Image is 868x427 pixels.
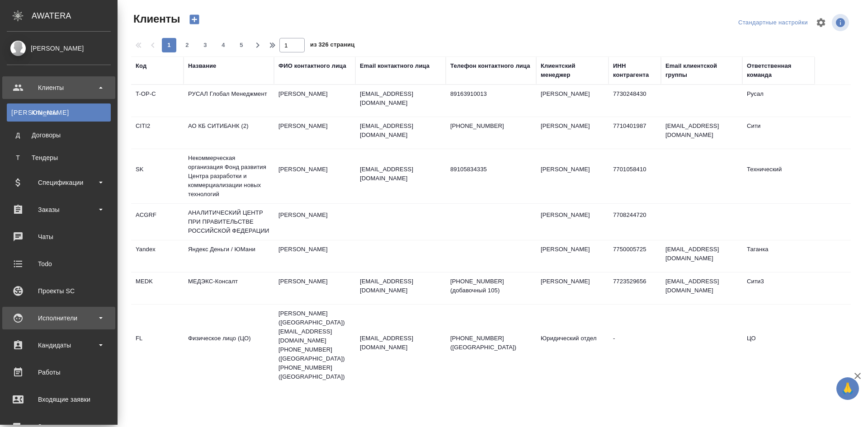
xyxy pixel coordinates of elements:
p: [PHONE_NUMBER] ([GEOGRAPHIC_DATA]) [450,334,532,352]
span: Настроить таблицу [810,12,832,33]
td: - [609,329,661,361]
td: [PERSON_NAME] [274,160,355,192]
div: Заказы [7,203,111,216]
span: 🙏 [840,379,855,398]
div: Email клиентской группы [665,61,738,80]
div: Email контактного лица [360,61,429,70]
div: Входящие заявки [7,393,111,406]
td: 7750005725 [609,240,661,272]
button: 4 [216,38,231,52]
span: 2 [180,41,194,50]
td: SK [131,160,184,192]
p: [EMAIL_ADDRESS][DOMAIN_NAME] [360,334,441,352]
td: 7701058410 [609,160,661,192]
td: [EMAIL_ADDRESS][DOMAIN_NAME] [661,117,742,149]
a: Работы [2,361,115,384]
td: FL [131,329,184,361]
td: АНАЛИТИЧЕСКИЙ ЦЕНТР ПРИ ПРАВИТЕЛЬСТВЕ РОССИЙСКОЙ ФЕДЕРАЦИИ [184,204,274,240]
td: [PERSON_NAME] [274,206,355,238]
td: [PERSON_NAME] ([GEOGRAPHIC_DATA]) [EMAIL_ADDRESS][DOMAIN_NAME] [PHONE_NUMBER] ([GEOGRAPHIC_DATA])... [274,305,355,386]
td: Технический [742,160,815,192]
td: [PERSON_NAME] [536,240,609,272]
td: T-OP-C [131,85,184,117]
div: Договоры [11,131,106,140]
td: Сити3 [742,272,815,304]
td: [PERSON_NAME] [536,272,609,304]
td: [EMAIL_ADDRESS][DOMAIN_NAME] [661,272,742,304]
a: Todo [2,253,115,275]
div: Проекты SC [7,284,111,298]
td: [PERSON_NAME] [274,117,355,149]
div: Клиенты [7,81,111,94]
div: Чаты [7,230,111,244]
div: [PERSON_NAME] [7,43,111,53]
div: Код [136,61,146,70]
td: [PERSON_NAME] [274,272,355,304]
td: [PERSON_NAME] [274,240,355,272]
td: Таганка [742,240,815,272]
div: split button [736,16,810,30]
button: Создать [184,12,205,27]
td: Юридический отдел [536,329,609,361]
a: ДДоговоры [7,126,111,144]
span: Посмотреть информацию [832,14,851,31]
a: [PERSON_NAME]Клиенты [7,103,111,122]
td: Яндекс Деньги / ЮМани [184,240,274,272]
td: MEDK [131,272,184,304]
div: ФИО контактного лица [278,61,346,70]
p: [EMAIL_ADDRESS][DOMAIN_NAME] [360,122,441,140]
div: Работы [7,366,111,379]
td: Физическое лицо (ЦО) [184,329,274,361]
button: 3 [198,38,212,52]
div: ИНН контрагента [613,61,656,80]
p: [PHONE_NUMBER] (добавочный 105) [450,277,532,295]
td: 7730248430 [609,85,661,117]
button: 2 [180,38,194,52]
div: Ответственная команда [747,61,810,80]
div: Исполнители [7,311,111,325]
p: 89105834335 [450,165,532,174]
div: Тендеры [11,153,106,162]
p: [EMAIL_ADDRESS][DOMAIN_NAME] [360,277,441,295]
td: Некоммерческая организация Фонд развития Центра разработки и коммерциализации новых технологий [184,149,274,203]
a: Входящие заявки [2,388,115,411]
td: Сити [742,117,815,149]
a: Чаты [2,225,115,248]
p: [PHONE_NUMBER] [450,122,532,131]
span: из 326 страниц [310,39,354,52]
a: Проекты SC [2,280,115,302]
div: Кандидаты [7,338,111,352]
span: Клиенты [131,12,180,26]
button: 🙏 [836,377,859,400]
div: Клиенты [11,108,106,117]
td: ACGRF [131,206,184,238]
div: Todo [7,257,111,271]
td: CITI2 [131,117,184,149]
p: [EMAIL_ADDRESS][DOMAIN_NAME] [360,89,441,108]
td: [EMAIL_ADDRESS][DOMAIN_NAME] [661,240,742,272]
td: [PERSON_NAME] [274,85,355,117]
div: Телефон контактного лица [450,61,530,70]
td: [PERSON_NAME] [536,206,609,238]
td: АО КБ СИТИБАНК (2) [184,117,274,149]
a: ТТендеры [7,149,111,167]
span: 5 [234,41,249,50]
td: РУСАЛ Глобал Менеджмент [184,85,274,117]
p: [EMAIL_ADDRESS][DOMAIN_NAME] [360,165,441,183]
td: ЦО [742,329,815,361]
td: [PERSON_NAME] [536,160,609,192]
td: Русал [742,85,815,117]
div: Клиентский менеджер [541,61,604,80]
td: 7710401987 [609,117,661,149]
div: Спецификации [7,176,111,189]
td: [PERSON_NAME] [536,117,609,149]
td: 7708244720 [609,206,661,238]
td: Yandex [131,240,184,272]
button: 5 [234,38,249,52]
div: Название [188,61,216,70]
div: AWATERA [32,7,118,25]
td: [PERSON_NAME] [536,85,609,117]
p: 89163910013 [450,89,532,99]
span: 3 [198,41,212,50]
td: 7723529656 [609,272,661,304]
